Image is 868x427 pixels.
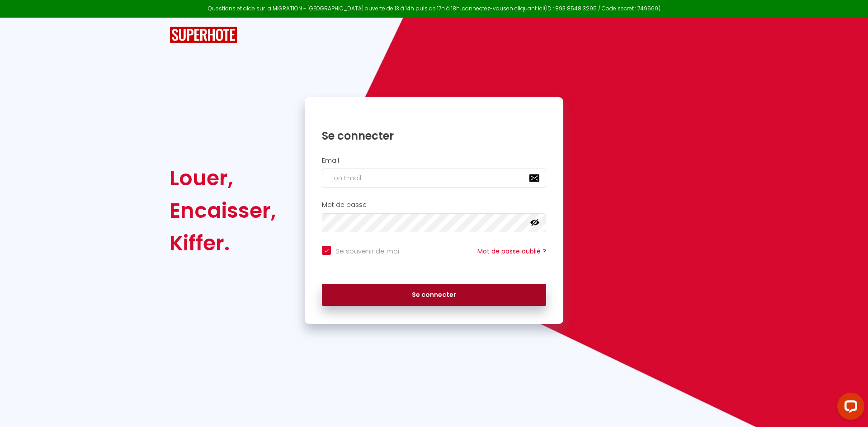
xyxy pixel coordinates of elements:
[170,27,237,43] img: SuperHote logo
[477,247,546,256] a: Mot de passe oublié ?
[170,227,276,259] div: Kiffer.
[322,284,546,306] button: Se connecter
[322,157,546,164] h2: Email
[322,201,546,209] h2: Mot de passe
[830,389,868,427] iframe: LiveChat chat widget
[322,169,546,188] input: Ton Email
[322,129,546,143] h1: Se connecter
[506,5,544,12] a: en cliquant ici
[170,162,276,194] div: Louer,
[170,194,276,227] div: Encaisser,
